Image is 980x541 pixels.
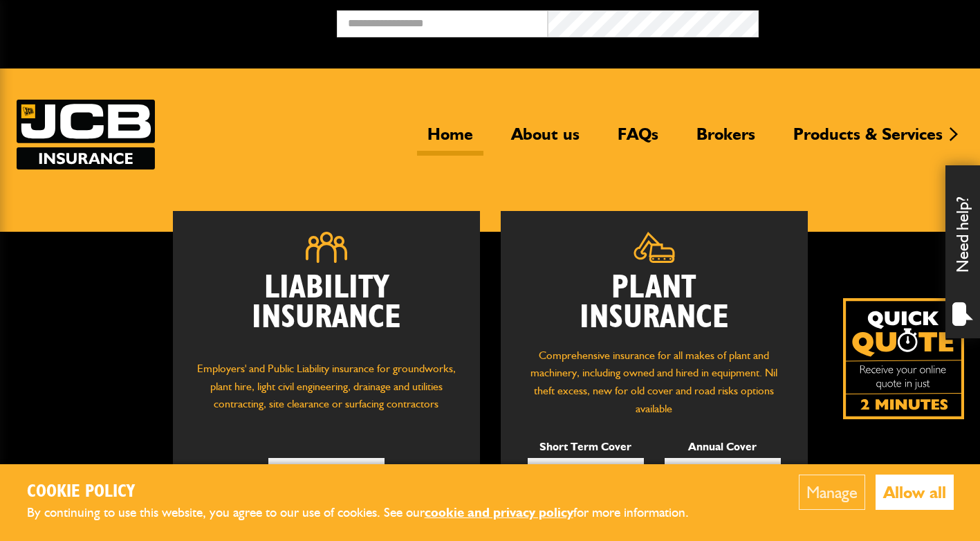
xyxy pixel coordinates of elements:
img: JCB Insurance Services logo [17,100,155,169]
p: Short Term Cover [528,438,644,456]
a: Products & Services [783,124,953,156]
a: Get Quote [665,458,781,487]
p: Employers' and Public Liability insurance for groundworks, plant hire, light civil engineering, d... [194,360,459,426]
h2: Liability Insurance [194,273,459,347]
a: FAQs [607,124,669,156]
button: Allow all [876,475,954,510]
button: Broker Login [759,10,970,32]
button: Manage [799,475,865,510]
a: JCB Insurance Services [17,100,155,169]
a: Get Quote [528,458,644,487]
a: cookie and privacy policy [425,504,573,520]
a: About us [501,124,590,156]
p: Annual Cover [665,438,781,456]
a: Home [417,124,483,156]
a: Brokers [686,124,766,156]
a: Get Quote [268,458,385,487]
p: Comprehensive insurance for all makes of plant and machinery, including owned and hired in equipm... [521,347,787,417]
h2: Cookie Policy [27,482,712,503]
p: By continuing to use this website, you agree to our use of cookies. See our for more information. [27,502,712,524]
a: Get your insurance quote isn just 2-minutes [843,298,964,419]
div: Need help? [945,165,980,338]
h2: Plant Insurance [521,273,787,333]
img: Quick Quote [843,298,964,419]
